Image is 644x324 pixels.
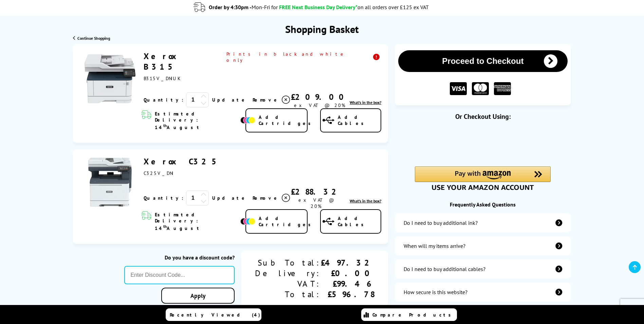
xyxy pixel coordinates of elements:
[255,289,321,300] div: Total:
[240,218,255,225] img: Add Cartridges
[321,268,374,278] div: £0.00
[350,100,381,105] a: lnk_inthebox
[294,102,345,108] span: ex VAT @ 20%
[450,82,467,95] img: VISA
[85,157,135,208] img: Xerox C325
[285,22,359,36] h1: Shopping Basket
[259,114,314,126] span: Add Cartridges
[404,242,465,249] div: When will my items arrive?
[298,197,334,209] span: ex VAT @ 20%
[494,82,511,95] img: American Express
[350,198,381,203] a: lnk_inthebox
[338,114,381,126] span: Add Cables
[398,50,567,72] button: Proceed to Checkout
[395,213,571,232] a: additional-ink
[144,97,183,103] span: Quantity:
[253,97,279,103] span: Remove
[124,266,235,284] input: Enter Discount Code...
[252,4,278,11] span: Mon-Fri for
[361,308,457,321] a: Compare Products
[253,195,279,201] span: Remove
[357,4,429,11] div: on all orders over £125 ex VAT
[170,312,260,318] span: Recently Viewed (4)
[395,259,571,278] a: additional-cables
[338,215,381,228] span: Add Cables
[291,92,349,102] div: £209.00
[321,278,374,289] div: £99.46
[144,195,183,201] span: Quantity:
[155,212,239,231] span: Estimated Delivery: 14 August
[155,111,239,130] span: Estimated Delivery: 14 August
[350,198,381,203] span: What's in the box?
[144,170,174,176] span: C325V_DNI
[166,308,261,321] a: Recently Viewed (4)
[212,195,247,201] a: Update
[255,257,321,268] div: Sub Total:
[255,268,321,278] div: Delivery:
[395,112,571,121] div: Or Checkout Using:
[415,166,551,190] div: Amazon Pay - Use your Amazon account
[240,117,255,124] img: Add Cartridges
[321,289,374,300] div: £596.78
[124,254,235,261] div: Do you have a discount code?
[77,36,110,41] span: Continue Shopping
[73,36,110,41] a: Continue Shopping
[472,82,489,95] img: MASTER CARD
[291,186,342,197] div: £288.32
[279,4,357,11] span: FREE Next Business Day Delivery*
[85,53,135,104] img: Xerox B315
[350,100,381,105] span: What's in the box?
[404,266,485,272] div: Do I need to buy additional cables?
[163,224,167,229] sup: th
[212,97,247,103] a: Update
[255,278,321,289] div: VAT:
[404,219,478,226] div: Do I need to buy additional ink?
[395,201,571,208] div: Frequently Asked Questions
[321,257,374,268] div: £497.32
[253,193,291,203] a: Delete item from your basket
[372,312,455,318] span: Compare Products
[395,236,571,255] a: items-arrive
[404,289,467,295] div: How secure is this website?
[253,95,291,105] a: Delete item from your basket
[144,51,180,72] a: Xerox B315
[395,283,571,302] a: secure-website
[163,123,167,128] sup: th
[226,51,381,63] span: Prints in black and white only
[161,288,235,304] a: Apply
[144,156,222,167] a: Xerox C325
[259,215,314,228] span: Add Cartridges
[54,1,569,13] li: modal_delivery
[415,132,551,155] iframe: PayPal
[144,75,180,82] span: B315V_DNIUK
[209,4,278,11] span: Order by 4:30pm -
